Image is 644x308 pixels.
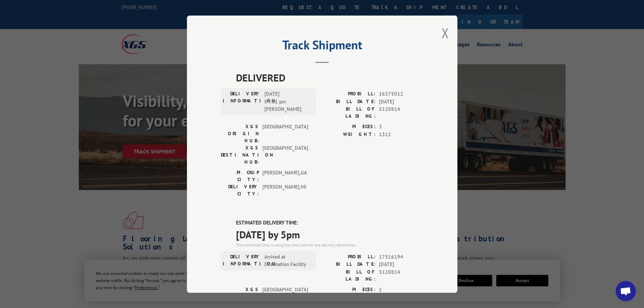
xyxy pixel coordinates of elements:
[322,90,376,98] label: PROBILL:
[236,227,424,242] span: [DATE] by 5pm
[442,24,449,42] button: Close modal
[223,253,261,268] label: DELIVERY INFORMATION:
[262,169,308,183] span: [PERSON_NAME] , GA
[322,123,376,131] label: PIECES:
[264,90,310,113] span: [DATE] 04:31 pm [PERSON_NAME]
[322,253,376,261] label: PROBILL:
[379,253,424,261] span: 17516194
[616,281,636,301] a: Open chat
[379,131,424,138] span: 1312
[221,286,259,307] label: XGS ORIGIN HUB:
[221,40,424,53] h2: Track Shipment
[262,183,308,197] span: [PERSON_NAME] , MI
[322,268,376,282] label: BILL OF LADING:
[322,105,376,120] label: BILL OF LADING:
[379,261,424,268] span: [DATE]
[262,123,308,144] span: [GEOGRAPHIC_DATA]
[262,286,308,307] span: [GEOGRAPHIC_DATA]
[379,105,424,120] span: 5120814
[221,144,259,166] label: XGS DESTINATION HUB:
[379,268,424,282] span: 5120814
[322,261,376,268] label: BILL DATE:
[322,131,376,138] label: WEIGHT:
[322,286,376,293] label: PIECES:
[264,253,310,268] span: Arrived at Destination Facility
[236,242,424,248] div: The estimated time is using the time zone for the delivery destination.
[379,90,424,98] span: 16375012
[236,70,424,85] span: DELIVERED
[221,123,259,144] label: XGS ORIGIN HUB:
[221,183,259,197] label: DELIVERY CITY:
[262,144,308,166] span: [GEOGRAPHIC_DATA]
[236,219,424,227] label: ESTIMATED DELIVERY TIME:
[379,98,424,105] span: [DATE]
[379,286,424,293] span: 1
[223,90,261,113] label: DELIVERY INFORMATION:
[221,169,259,183] label: PICKUP CITY:
[379,123,424,131] span: 3
[322,98,376,105] label: BILL DATE:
